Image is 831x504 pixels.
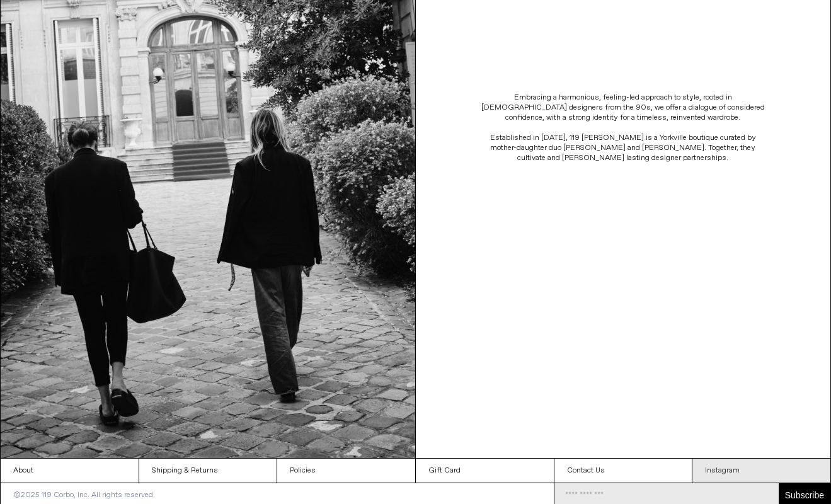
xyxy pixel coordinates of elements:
[139,459,277,483] a: Shipping & Returns
[416,459,554,483] a: Gift Card
[277,459,415,483] a: Policies
[478,133,768,163] p: Established in [DATE], 119 [PERSON_NAME] is a Yorkville boutique curated by mother-daughter duo [...
[1,459,139,483] a: About
[554,459,692,483] a: Contact Us
[692,459,830,483] a: Instagram
[478,93,768,123] p: Embracing a harmonious, feeling-led approach to style, rooted in [DEMOGRAPHIC_DATA] designers fro...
